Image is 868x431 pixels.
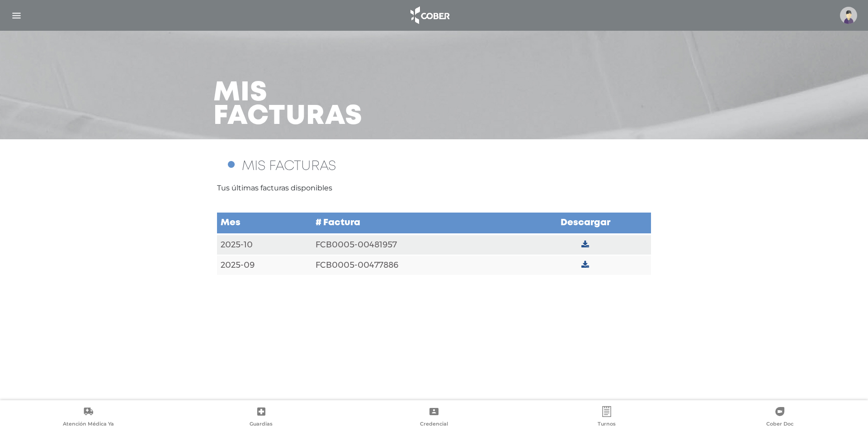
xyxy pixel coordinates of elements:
span: Guardias [250,421,273,429]
a: Guardias [175,406,347,429]
a: Cober Doc [693,406,866,429]
span: MIS FACTURAS [242,160,336,172]
img: Cober_menu-lines-white.svg [11,10,22,21]
span: Credencial [420,421,448,429]
span: Turnos [598,421,616,429]
img: profile-placeholder.svg [840,7,857,24]
td: Mes [217,212,312,234]
td: 2025-10 [217,234,312,255]
a: Credencial [348,406,520,429]
td: Descargar [519,212,651,234]
td: FCB0005-00481957 [312,234,519,255]
a: Atención Médica Ya [2,406,175,429]
td: 2025-09 [217,255,312,275]
h3: Mis facturas [213,81,363,128]
td: # Factura [312,212,519,234]
img: logo_cober_home-white.png [406,5,453,26]
span: Cober Doc [766,421,793,429]
td: FCB0005-00477886 [312,255,519,275]
span: Atención Médica Ya [63,421,114,429]
p: Tus últimas facturas disponibles [217,183,651,194]
a: Turnos [520,406,693,429]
